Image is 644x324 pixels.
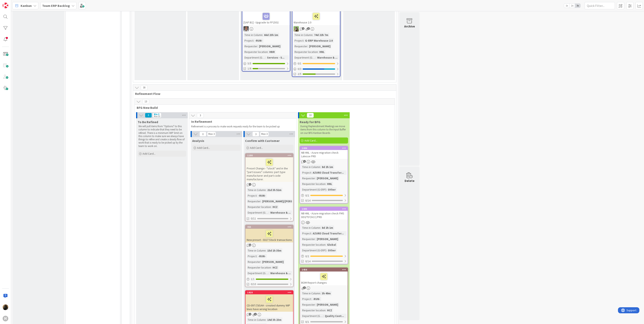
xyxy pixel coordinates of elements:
div: Time in Column [247,248,266,253]
div: Requester location [243,50,268,54]
span: : [307,44,308,48]
div: HNL [318,50,325,54]
div: Department (G-ERP) [301,187,326,192]
span: 1x [564,4,570,8]
span: : [261,260,261,264]
div: HNL [326,182,333,186]
span: Add Card... [143,152,155,155]
div: Requester [301,237,315,241]
span: : [326,248,327,253]
span: 3 [252,132,259,136]
div: 0/3 [292,66,340,71]
span: Ready for BFG [300,120,320,124]
span: : [262,33,263,37]
span: 1 [303,160,306,163]
div: Time in Column [301,225,320,230]
span: Kanban [21,3,32,8]
span: : [257,44,258,48]
span: 0 [145,113,152,118]
span: 10 [307,113,314,118]
div: 5/5 [242,61,290,66]
div: 1456 [302,268,348,271]
span: : [320,165,321,169]
div: 66d 23h 1m [263,33,279,37]
span: 1 / 1 [251,277,255,281]
div: CD-097 (?)ISAH - created dummy WIP lines have wrong location [245,294,293,312]
span: 0/11 [251,216,256,221]
span: : [311,170,312,175]
span: 2/5 [298,72,301,76]
span: 1 [249,183,251,186]
p: We will pull items from "Options" to this column to indicate that they need to be refined. There ... [138,125,185,148]
div: Department (G-ERP) [243,55,265,60]
p: Refinement is a process to make work requests ready for the team to be picked up [191,125,292,128]
div: Warehouse & ... [269,271,292,275]
div: -RUN- [312,297,321,301]
a: Warehouse 2.0TTTime in Column:74d 22h 7mProject:G-ERP Warehouse 2.0Requester:[PERSON_NAME]Request... [292,7,340,77]
div: -RUN- [257,193,267,198]
span: Add Card... [304,139,317,142]
span: : [315,176,316,180]
div: Project [301,231,311,236]
div: Department (G-ERP) [301,314,323,318]
div: Requester [243,44,257,48]
span: : [266,318,266,322]
span: : [271,205,272,209]
span: 1 [302,27,304,30]
span: : [266,188,266,192]
span: Support [8,1,18,5]
div: Quality Cont... [324,314,345,318]
div: 21d 3h 51m [266,188,282,192]
div: 0/2 [300,254,348,259]
div: -RUN- [257,254,267,258]
span: 3x [575,4,580,8]
div: Requester location [247,205,271,209]
span: 0/1 [305,320,309,324]
span: : [257,254,257,258]
span: 0/14 [305,198,310,203]
span: : [318,50,318,54]
div: Requester [247,199,261,203]
div: 74d 22h 7m [313,33,329,37]
span: : [315,237,316,241]
div: Project [247,254,257,258]
div: Requester [294,44,307,48]
div: Requester location [247,265,271,270]
span: : [311,231,312,236]
span: : [315,302,316,307]
div: [PERSON_NAME] [308,44,331,48]
div: Warehouse & ... [316,55,339,60]
span: 0 / 2 [305,193,309,198]
div: Time in Column [247,188,266,192]
div: Department (G-ERP) [294,55,316,60]
span: Add Card... [197,146,210,150]
span: 5 / 5 [248,61,251,66]
span: : [271,265,272,270]
input: Quick Filter... [585,2,615,9]
div: HBR [268,50,276,54]
div: Max 10 [154,115,160,117]
div: 0/2 [300,193,348,198]
a: 421New preset - 0327 Stock transactionsTime in Column:15d 1h 35mProject:-RUN-Requester:[PERSON_NA... [245,225,294,287]
span: : [261,199,261,203]
div: 14d 3h 23m [266,318,282,322]
div: 421 [247,225,293,228]
div: [PERSON_NAME] [316,176,339,180]
div: G-ERP Warehouse 2.0 [304,38,334,43]
div: Min 3 [154,113,159,115]
div: 1445 [300,207,348,211]
div: -RUN- [254,38,263,43]
div: 1418CD-097 (?)ISAH - created dummy WIP lines have wrong location [245,291,293,312]
b: Team ERP Backlog [42,4,70,8]
span: : [326,187,327,192]
span: 0 / 3 [298,67,301,71]
a: 1100Preset Change - "stock" and in the "part issues" columns: part type manufacturer and part cod... [245,153,294,221]
p: During Replenishment Meetings we move items from this column to the Input Buffer on our BFG Kanba... [300,125,347,135]
span: 11 [249,244,251,246]
div: 3h 49m [321,291,332,296]
div: NB HNL - Azure migration check Lalesse PRD [300,150,348,159]
img: TT [294,26,299,31]
span: : [257,193,257,198]
span: : [266,248,266,253]
div: PS [242,26,290,31]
